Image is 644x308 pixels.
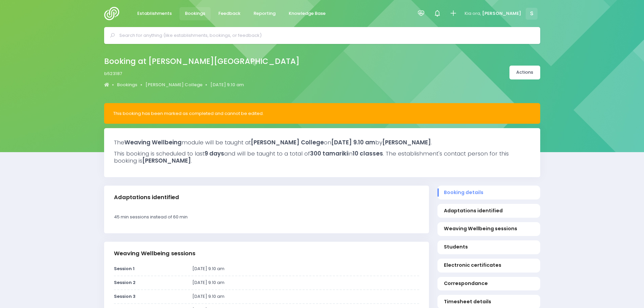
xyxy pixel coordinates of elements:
strong: Weaving Wellbeing [124,138,182,146]
span: Knowledge Base [289,10,326,17]
span: Bookings [185,10,205,17]
div: [DATE] 9.10 am [188,265,423,272]
strong: Session 1 [114,265,135,272]
a: [DATE] 9.10 am [210,81,244,88]
strong: [PERSON_NAME] College [251,138,324,146]
h3: Weaving Wellbeing sessions [114,250,195,257]
h3: This booking is scheduled to last and will be taught to a total of in . The establishment's conta... [114,150,530,164]
span: [PERSON_NAME] [482,10,521,17]
input: Search for anything (like establishments, bookings, or feedback) [119,30,531,41]
p: 45 min sessions instead of 60 min [114,214,419,220]
img: Logo [104,7,123,20]
span: Reporting [254,10,276,17]
strong: 10 classes [353,149,383,158]
strong: Session 2 [114,279,136,286]
a: Feedback [213,7,246,20]
a: Establishments [132,7,177,20]
a: Students [437,240,540,254]
span: Timesheet details [444,298,533,305]
div: [DATE] 9.10 am [188,279,423,286]
span: Weaving Wellbeing sessions [444,225,533,232]
span: Students [444,243,533,251]
strong: [PERSON_NAME] [142,157,191,165]
strong: [PERSON_NAME] [382,138,431,146]
a: Booking details [437,186,540,199]
span: Correspondance [444,280,533,287]
h2: Booking at [PERSON_NAME][GEOGRAPHIC_DATA] [104,57,300,66]
h3: The module will be taught at on by . [114,139,530,146]
strong: 9 days [205,149,224,158]
a: Bookings [117,81,137,88]
span: b523187 [104,70,122,77]
div: This booking has been marked as completed and cannot be edited. [113,110,531,117]
div: [DATE] 9.10 am [188,293,423,300]
strong: [DATE] 9.10 am [331,138,375,146]
h3: Adaptations identified [114,194,179,201]
span: Feedback [218,10,240,17]
span: Establishments [137,10,172,17]
span: Kia ora, [464,10,481,17]
span: S [526,8,538,20]
a: Knowledge Base [283,7,331,20]
span: Booking details [444,189,533,196]
strong: 300 tamariki [310,149,348,158]
a: Bookings [180,7,211,20]
a: Actions [509,66,540,79]
strong: Session 3 [114,293,136,300]
a: Adaptations identified [437,204,540,218]
a: Weaving Wellbeing sessions [437,222,540,236]
span: Adaptations identified [444,207,533,214]
a: Reporting [248,7,281,20]
span: Electronic certificates [444,262,533,269]
a: Electronic certificates [437,259,540,273]
a: Correspondance [437,277,540,291]
a: [PERSON_NAME] College [145,81,202,88]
